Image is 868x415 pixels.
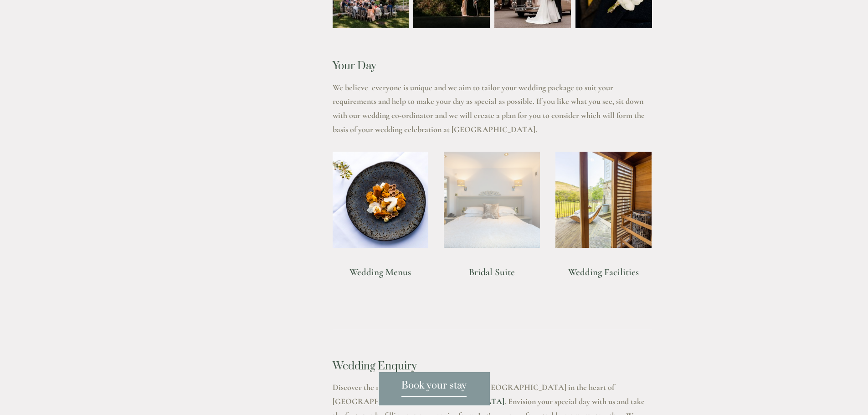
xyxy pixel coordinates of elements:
[444,152,540,248] img: Image of one of the hotel rooms at Losehill House Hotel & Spa
[568,266,639,278] a: Wedding Facilities
[378,372,490,406] a: Book your stay
[333,48,652,72] h2: Your Day
[333,152,429,248] img: High Gastronomy Dessert Dish - Losehill House Hotel & Spa
[401,379,467,397] span: Book your stay
[469,266,515,278] a: Bridal Suite
[333,81,652,136] p: We believe everyone is unique and we aim to tailor your wedding package to suit your requirements...
[555,152,652,248] img: Deck of one of the rooms at Losehill Hotel and Spa.
[349,266,411,278] a: Wedding Menus
[421,396,504,406] a: [GEOGRAPHIC_DATA]
[333,360,652,372] h2: Wedding Enquiry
